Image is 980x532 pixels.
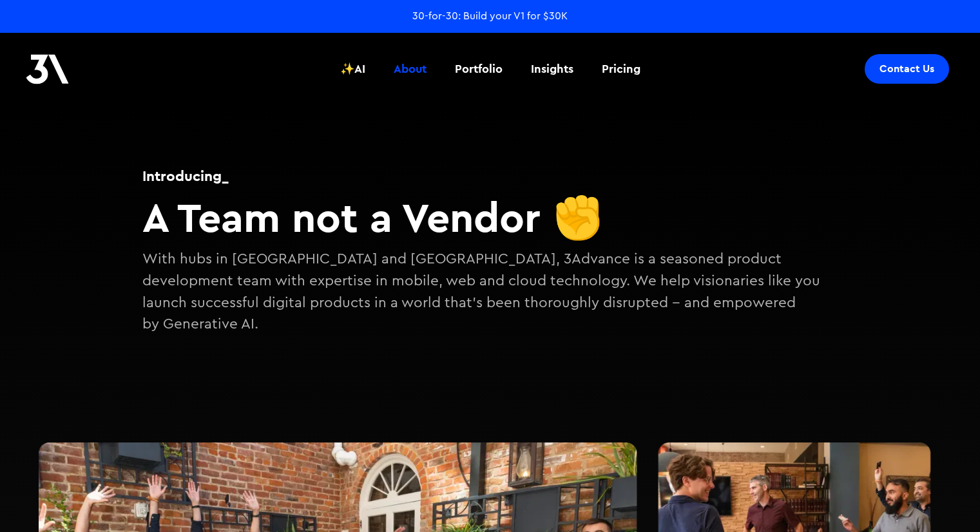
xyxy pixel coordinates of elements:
div: About [394,61,427,77]
div: Pricing [602,61,640,77]
h2: A Team not a Vendor ✊ [142,193,838,242]
a: Insights [523,45,581,93]
div: Insights [531,61,573,77]
div: Portfolio [455,61,503,77]
a: Portfolio [447,45,510,93]
div: Contact Us [879,62,934,75]
a: About [386,45,434,93]
div: ✨AI [340,61,365,77]
a: 30-for-30: Build your V1 for $30K [412,9,568,23]
a: ✨AI [332,45,373,93]
a: Contact Us [865,54,949,84]
p: With hubs in [GEOGRAPHIC_DATA] and [GEOGRAPHIC_DATA], 3Advance is a seasoned product development ... [142,249,838,335]
h1: Introducing_ [142,166,838,186]
a: Pricing [594,45,648,93]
